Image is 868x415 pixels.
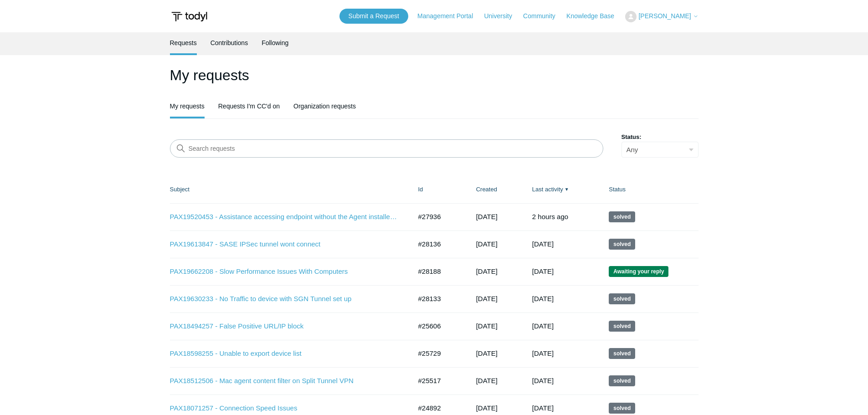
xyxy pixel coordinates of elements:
[532,267,554,275] time: 09/26/2025, 14:02
[409,231,467,258] td: #28136
[566,11,623,21] a: Knowledge Base
[417,11,482,21] a: Management Portal
[409,285,467,313] td: #28133
[170,176,409,203] th: Subject
[409,258,467,285] td: #28188
[609,348,635,359] span: This request has been solved
[609,403,635,414] span: This request has been solved
[170,294,398,304] a: PAX19630233 - No Traffic to device with SGN Tunnel set up
[170,8,209,25] img: Todyl Support Center Help Center home page
[625,11,698,22] button: [PERSON_NAME]
[532,186,563,193] a: Last activity▼
[532,240,554,248] time: 09/27/2025, 20:01
[409,313,467,340] td: #25606
[609,321,635,332] span: This request has been solved
[476,186,497,193] a: Created
[621,133,699,142] label: Status:
[170,403,398,414] a: PAX18071257 - Connection Speed Issues
[532,295,554,302] time: 09/24/2025, 10:02
[170,64,699,86] h1: My requests
[523,11,565,21] a: Community
[484,11,521,21] a: University
[609,293,635,304] span: This request has been solved
[170,32,197,53] a: Requests
[532,322,554,330] time: 07/27/2025, 19:01
[170,139,603,158] input: Search requests
[476,213,498,220] time: 09/04/2025, 17:04
[476,240,498,248] time: 09/15/2025, 15:54
[170,348,398,359] a: PAX18598255 - Unable to export device list
[293,96,356,117] a: Organization requests
[565,186,569,193] span: ▼
[609,239,635,250] span: This request has been solved
[170,266,398,277] a: PAX19662208 - Slow Performance Issues With Computers
[218,96,280,117] a: Requests I'm CC'd on
[262,32,288,53] a: Following
[600,176,698,203] th: Status
[409,176,467,203] th: Id
[476,377,498,384] time: 06/17/2025, 07:59
[532,377,554,384] time: 07/15/2025, 16:02
[609,211,635,222] span: This request has been solved
[170,376,398,386] a: PAX18512506 - Mac agent content filter on Split Tunnel VPN
[170,96,205,117] a: My requests
[170,321,398,332] a: PAX18494257 - False Positive URL/IP block
[339,9,408,24] a: Submit a Request
[476,404,498,412] time: 05/15/2025, 09:11
[532,349,554,357] time: 07/22/2025, 11:03
[409,367,467,395] td: #25517
[170,239,398,250] a: PAX19613847 - SASE IPSec tunnel wont connect
[638,12,691,20] span: [PERSON_NAME]
[476,267,498,275] time: 09/17/2025, 10:48
[409,203,467,231] td: #27936
[476,322,498,330] time: 06/20/2025, 12:36
[476,295,498,302] time: 09/15/2025, 15:20
[532,213,568,220] time: 09/29/2025, 12:30
[211,32,248,53] a: Contributions
[532,404,554,412] time: 07/13/2025, 12:02
[476,349,498,357] time: 06/26/2025, 15:18
[609,375,635,386] span: This request has been solved
[609,266,668,277] span: We are waiting for you to respond
[170,212,398,222] a: PAX19520453 - Assistance accessing endpoint without the Agent installed remotely
[409,340,467,367] td: #25729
